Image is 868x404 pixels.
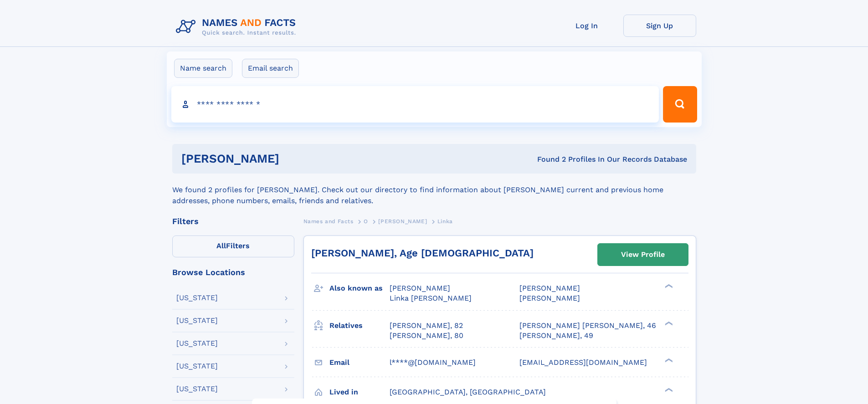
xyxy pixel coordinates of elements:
a: Names and Facts [303,215,354,227]
span: [EMAIL_ADDRESS][DOMAIN_NAME] [519,358,647,367]
a: Log In [550,15,623,37]
div: Found 2 Profiles In Our Records Database [408,154,687,164]
a: [PERSON_NAME] [378,215,427,227]
label: Filters [172,235,294,257]
div: ❯ [663,357,673,363]
a: View Profile [598,244,688,266]
h1: [PERSON_NAME] [181,153,408,164]
h3: Also known as [329,281,390,296]
label: Name search [174,59,232,78]
img: Logo Names and Facts [172,15,303,39]
span: Linka [PERSON_NAME] [390,294,472,302]
h3: Relatives [329,318,390,333]
div: ❯ [663,283,673,289]
h3: Lived in [329,384,390,400]
div: [US_STATE] [176,340,218,347]
a: [PERSON_NAME], 82 [390,321,463,331]
span: [PERSON_NAME] [519,284,580,292]
button: Search Button [663,86,697,123]
a: [PERSON_NAME] [PERSON_NAME], 46 [519,321,656,331]
span: All [216,241,226,250]
div: [US_STATE] [176,385,218,393]
div: Filters [172,217,294,225]
a: [PERSON_NAME], Age [DEMOGRAPHIC_DATA] [311,247,534,259]
div: [US_STATE] [176,363,218,370]
span: Linka [437,218,453,225]
h3: Email [329,355,390,370]
div: ❯ [663,320,673,326]
div: [US_STATE] [176,317,218,324]
span: [PERSON_NAME] [378,218,427,225]
a: O [364,215,368,227]
div: Browse Locations [172,268,294,276]
div: We found 2 profiles for [PERSON_NAME]. Check out our directory to find information about [PERSON_... [172,174,696,206]
a: Sign Up [623,15,696,37]
span: [PERSON_NAME] [519,294,580,302]
div: ❯ [663,387,673,393]
a: [PERSON_NAME], 49 [519,331,593,341]
span: [PERSON_NAME] [390,284,450,292]
span: O [364,218,368,225]
input: search input [171,86,659,123]
div: [US_STATE] [176,294,218,302]
a: [PERSON_NAME], 80 [390,331,463,341]
div: View Profile [621,244,665,265]
label: Email search [242,59,299,78]
span: [GEOGRAPHIC_DATA], [GEOGRAPHIC_DATA] [390,388,546,396]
